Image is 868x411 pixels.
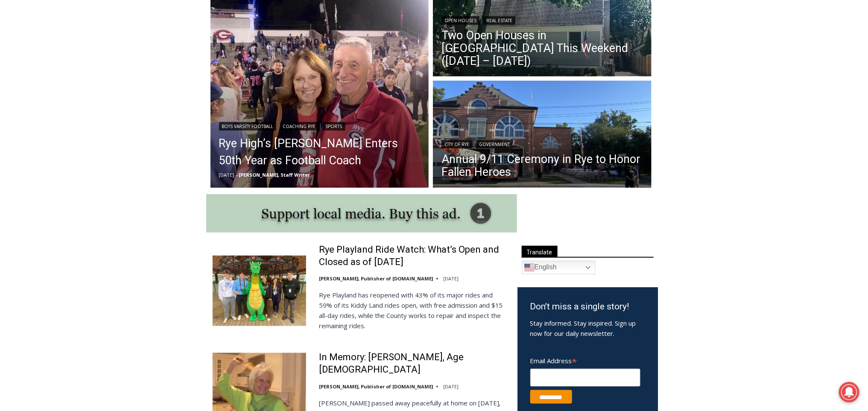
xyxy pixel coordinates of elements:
[441,15,643,25] div: |
[522,261,596,274] a: English
[323,122,345,131] a: Sports
[476,140,513,149] a: Government
[0,86,86,106] a: Open Tues. - Sun. [PHONE_NUMBER]
[441,140,472,149] a: City of Rye
[206,194,517,233] img: support local media, buy this ad
[319,275,433,282] a: [PERSON_NAME], Publisher of [DOMAIN_NAME]
[219,135,421,169] a: Rye High’s [PERSON_NAME] Enters 50th Year as Football Coach
[319,383,433,390] a: [PERSON_NAME], Publisher of [DOMAIN_NAME]
[219,120,421,131] div: | |
[319,290,506,331] p: Rye Playland has reopened with 43% of its major rides and 59% of its Kiddy Land rides open, with ...
[205,83,414,106] a: Intern @ [DOMAIN_NAME]
[530,318,645,338] p: Stay informed. Stay inspired. Sign up now for our daily newsletter.
[441,153,643,178] a: Annual 9/11 Ceremony in Rye to Honor Fallen Heroes
[3,88,84,120] span: Open Tues. - Sun. [PHONE_NUMBER]
[530,352,640,367] label: Email Address
[441,16,479,25] a: Open Houses
[441,29,643,67] a: Two Open Houses in [GEOGRAPHIC_DATA] This Weekend ([DATE] – [DATE])
[219,172,234,178] time: [DATE]
[443,383,459,390] time: [DATE]
[433,81,652,190] a: Read More Annual 9/11 Ceremony in Rye to Honor Fallen Heroes
[433,81,652,190] img: (PHOTO: The City of Rye 9-11 ceremony on Wednesday, September 11, 2024. It was the 23rd anniversa...
[522,246,558,257] span: Translate
[530,300,645,314] h3: Don’t miss a single story!
[219,122,276,131] a: Boys Varsity Football
[524,262,535,273] img: en
[213,256,306,326] img: Rye Playland Ride Watch: What’s Open and Closed as of Thursday, September 4, 2025
[223,85,396,104] span: Intern @ [DOMAIN_NAME]
[443,275,459,282] time: [DATE]
[280,122,319,131] a: Coaching Rye
[483,16,515,25] a: Real Estate
[319,244,506,268] a: Rye Playland Ride Watch: What’s Open and Closed as of [DATE]
[88,53,126,102] div: "Chef [PERSON_NAME] omakase menu is nirvana for lovers of great Japanese food."
[237,172,239,178] span: –
[319,351,506,376] a: In Memory: [PERSON_NAME], Age [DEMOGRAPHIC_DATA]
[216,0,403,83] div: Apply Now <> summer and RHS senior internships available
[441,138,643,149] div: |
[239,172,310,178] a: [PERSON_NAME], Staff Writer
